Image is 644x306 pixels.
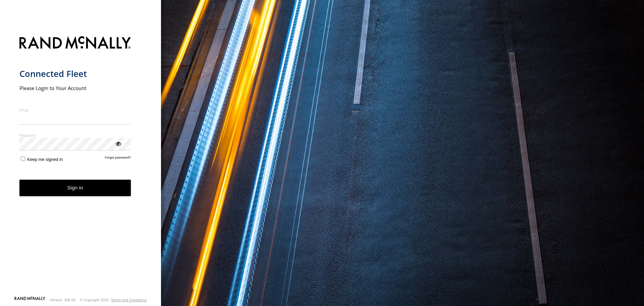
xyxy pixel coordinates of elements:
div: Version: 306.00 [50,298,75,302]
div: © Copyright 2025 - [80,298,147,302]
a: Forgot password? [105,156,131,162]
h1: Connected Fleet [19,68,131,79]
label: Email [19,107,131,113]
a: Terms and Conditions [111,298,147,302]
span: Keep me signed in [27,157,63,162]
h2: Please Login to Your Account [19,85,131,91]
label: Password [19,133,131,138]
a: Visit our Website [14,297,45,303]
button: Sign in [19,180,131,196]
input: Keep me signed in [21,157,25,161]
form: main [19,32,142,296]
div: ViewPassword [115,140,121,147]
img: Rand McNally [19,35,131,52]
